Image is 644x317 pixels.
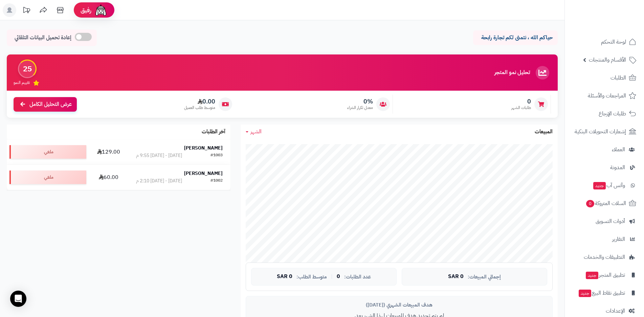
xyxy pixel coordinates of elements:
span: 0 [511,98,531,105]
span: الإعدادات [606,306,625,316]
span: الأقسام والمنتجات [589,55,626,65]
span: جديد [579,290,591,297]
a: السلات المتروكة0 [569,195,640,211]
span: جديد [593,182,606,189]
h3: المبيعات [535,129,553,135]
a: تحديثات المنصة [18,3,35,19]
span: إجمالي المبيعات: [468,274,501,280]
span: عرض التحليل الكامل [29,100,72,108]
p: حياكم الله ، نتمنى لكم تجارة رابحة [478,34,553,42]
div: [DATE] - [DATE] 2:10 م [136,178,182,184]
div: [DATE] - [DATE] 9:55 م [136,152,182,159]
div: #1003 [210,152,223,159]
span: متوسط طلب العميل [184,105,215,111]
div: ملغي [9,171,86,184]
div: ملغي [9,145,86,159]
span: 0 SAR [448,274,464,280]
span: لوحة التحكم [601,37,626,47]
h3: آخر الطلبات [202,129,225,135]
span: 0.00 [184,98,215,105]
a: تطبيق نقاط البيعجديد [569,285,640,301]
span: طلبات الشهر [511,105,531,111]
span: الشهر [250,128,262,136]
span: تطبيق المتجر [585,270,625,280]
span: معدل تكرار الشراء [347,105,373,111]
span: الطلبات [610,73,626,83]
a: المدونة [569,159,640,176]
a: إشعارات التحويلات البنكية [569,123,640,140]
span: | [331,274,333,279]
img: logo-2.png [598,19,638,33]
span: العملاء [612,145,625,154]
a: أدوات التسويق [569,213,640,229]
span: تطبيق نقاط البيع [578,288,625,298]
a: التقارير [569,231,640,247]
td: 129.00 [89,139,128,164]
div: Open Intercom Messenger [10,291,26,307]
span: السلات المتروكة [585,199,626,208]
strong: [PERSON_NAME] [184,144,223,152]
span: طلبات الإرجاع [599,109,626,118]
span: جديد [586,272,598,279]
a: عرض التحليل الكامل [14,97,77,112]
a: وآتس آبجديد [569,177,640,194]
strong: [PERSON_NAME] [184,170,223,177]
span: متوسط الطلب: [296,274,327,280]
span: التطبيقات والخدمات [584,252,625,262]
span: التقارير [612,234,625,244]
a: الطلبات [569,70,640,86]
span: المدونة [610,163,625,172]
span: 0 [337,274,340,280]
td: 60.00 [89,165,128,190]
a: التطبيقات والخدمات [569,249,640,265]
a: تطبيق المتجرجديد [569,267,640,283]
a: المراجعات والأسئلة [569,88,640,104]
span: رفيق [81,6,91,14]
div: هدف المبيعات الشهري ([DATE]) [251,301,547,309]
img: ai-face.png [94,3,108,17]
a: لوحة التحكم [569,34,640,50]
span: تقييم النمو [14,80,30,86]
span: 0 [586,200,594,207]
span: أدوات التسويق [596,217,625,226]
span: 0% [347,98,373,105]
span: إشعارات التحويلات البنكية [575,127,626,136]
span: عدد الطلبات: [344,274,371,280]
a: طلبات الإرجاع [569,106,640,122]
h3: تحليل نمو المتجر [494,70,530,76]
span: المراجعات والأسئلة [588,91,626,100]
span: وآتس آب [593,181,625,190]
a: العملاء [569,141,640,158]
div: #1002 [210,178,223,184]
a: الشهر [246,128,262,136]
span: 0 SAR [277,274,292,280]
span: إعادة تحميل البيانات التلقائي [15,34,71,42]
